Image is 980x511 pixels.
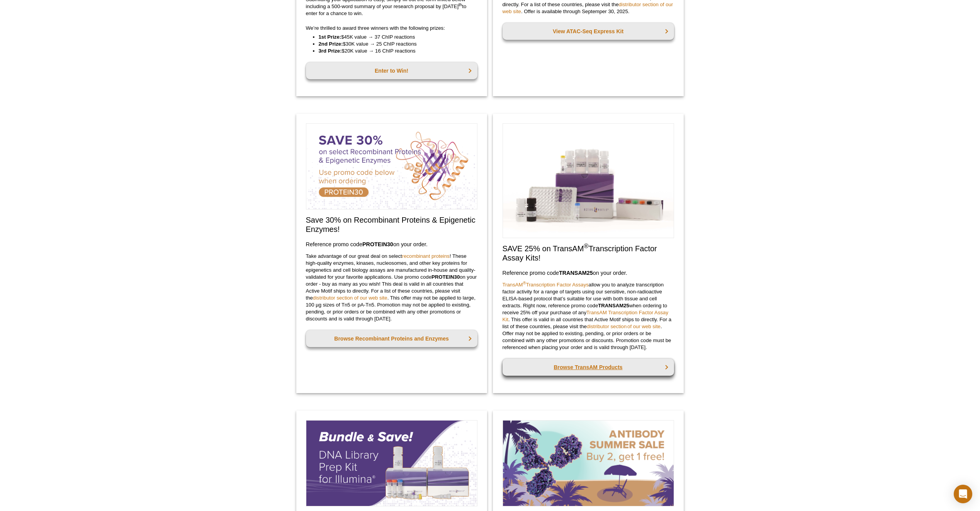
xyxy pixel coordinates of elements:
[402,253,450,259] a: recombinant proteins
[503,123,674,238] img: Save on TransAM
[503,281,674,351] p: allow you to analyze transcription factor activity for a range of targets using our sensitive, no...
[313,295,387,301] a: distributor section of our web site
[503,282,589,288] a: TransAM®Transcription Factor Assays
[503,359,674,376] a: Browse TransAM Products
[306,215,477,234] h2: Save 30% on Recombinant Proteins & Epigenetic Enzymes!
[306,240,477,249] h3: Reference promo code on your order.
[587,324,661,329] a: distributor section of our web site
[503,244,674,262] h2: SAVE 25% on TransAM Transcription Factor Assay Kits!
[306,420,477,506] img: Save on our DNA Library Prep Kit
[503,420,674,506] img: Save on Antibodies
[306,25,477,32] p: We’re thrilled to award three winners with the following prizes:
[319,41,470,48] li: $30K value → 25 ChIP reactions
[306,330,477,347] a: Browse Recombinant Proteins and Enzymes
[584,242,588,250] sup: ®
[598,303,629,308] strong: TRANSAM25
[306,62,477,79] a: Enter to Win!
[523,281,526,285] sup: ®
[319,48,342,54] strong: 3rd Prize:
[362,241,393,247] strong: PROTEIN30
[503,23,674,40] a: View ATAC-Seq Express Kit
[954,485,972,503] div: Open Intercom Messenger
[319,48,470,55] li: $20K value → 16 ChIP reactions
[319,34,470,41] li: $45K value → 37 ChIP reactions
[431,274,460,280] strong: PROTEIN30
[306,123,477,210] img: Save on Recombinant Proteins and Enzymes
[319,34,341,40] strong: 1st Prize:
[306,253,477,322] p: Take advantage of our great deal on select ! These high-quality enzymes, kinases, nucleosomes, an...
[503,268,674,278] h3: Reference promo code on your order.
[559,270,593,276] strong: TRANSAM25
[459,2,462,7] sup: th
[319,41,343,47] strong: 2nd Prize:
